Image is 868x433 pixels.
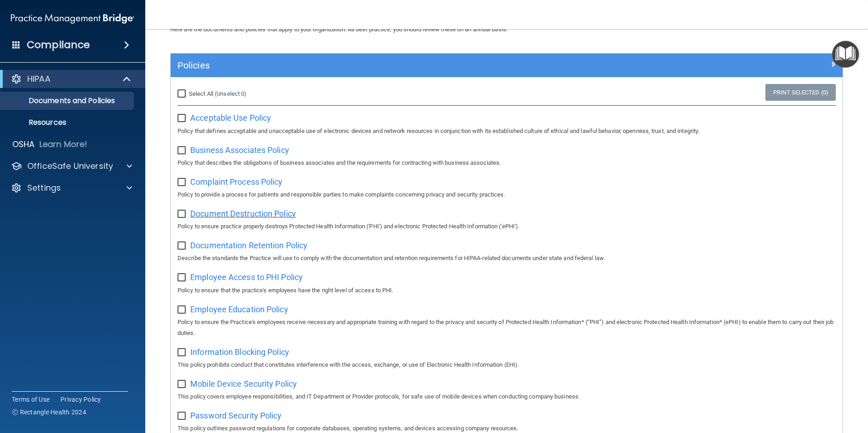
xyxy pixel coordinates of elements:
[178,126,836,137] p: Policy that defines acceptable and unacceptable use of electronic devices and network resources i...
[178,58,836,73] a: Policies
[11,161,132,172] a: OfficeSafe University
[27,39,90,51] h4: Compliance
[27,74,50,84] p: HIPAA
[27,161,113,172] p: OfficeSafe University
[6,118,130,127] p: Resources
[12,139,35,150] p: OSHA
[190,241,307,250] span: Documentation Retention Policy
[832,41,859,68] button: Open Resource Center
[765,84,836,101] a: Print Selected (0)
[11,182,132,193] a: Settings
[170,26,508,33] span: Here are the documents and policies that apply to your organization. As best practice, you should...
[39,139,88,150] p: Learn More!
[190,177,282,187] span: Complaint Process Policy
[190,272,303,282] span: Employee Access to PHI Policy
[12,395,49,404] a: Terms of Use
[11,10,134,28] img: PMB logo
[178,157,836,168] p: Policy that describes the obligations of business associates and the requirements for contracting...
[190,411,281,420] span: Password Security Policy
[178,60,668,70] h5: Policies
[178,221,836,232] p: Policy to ensure practice properly destroys Protected Health Information ('PHI') and electronic P...
[178,391,836,402] p: This policy covers employee responsibilities, and IT Department or Provider protocols, for safe u...
[190,209,296,218] span: Document Destruction Policy
[178,189,836,200] p: Policy to provide a process for patients and responsible parties to make complaints concerning pr...
[178,90,188,98] input: Select All (Unselect 0)
[6,96,130,105] p: Documents and Policies
[12,408,86,417] span: Ⓒ Rectangle Health 2024
[178,359,836,370] p: This policy prohibits conduct that constitutes interference with the access, exchange, or use of ...
[178,317,836,339] p: Policy to ensure the Practice's employees receive necessary and appropriate training with regard ...
[190,305,288,314] span: Employee Education Policy
[190,145,289,155] span: Business Associates Policy
[189,90,213,97] span: Select All
[190,113,271,123] span: Acceptable Use Policy
[178,285,836,296] p: Policy to ensure that the practice's employees have the right level of access to PHI.
[215,90,247,97] a: (Unselect 0)
[190,379,297,389] span: Mobile Device Security Policy
[190,347,289,357] span: Information Blocking Policy
[178,253,836,264] p: Describe the standards the Practice will use to comply with the documentation and retention requi...
[27,182,61,193] p: Settings
[11,74,132,84] a: HIPAA
[60,395,101,404] a: Privacy Policy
